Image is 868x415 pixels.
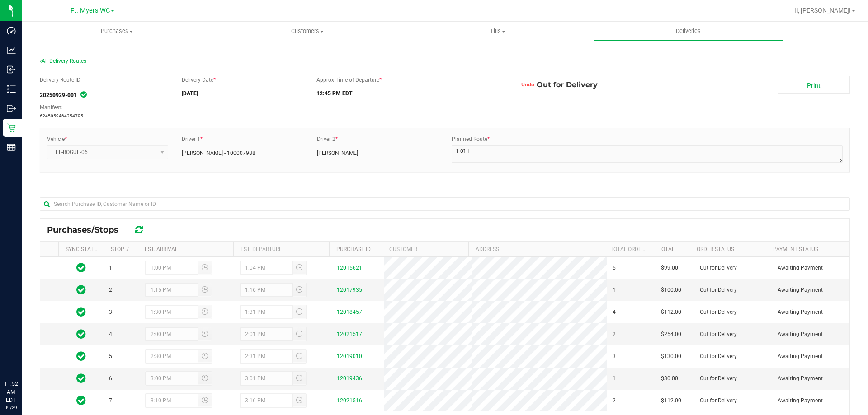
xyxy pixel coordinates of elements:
[661,374,678,383] span: $30.00
[613,374,616,383] span: 1
[76,394,86,407] span: In Sync
[613,396,616,405] span: 2
[109,374,112,383] span: 6
[7,46,16,55] inline-svg: Analytics
[7,104,16,113] inline-svg: Outbound
[76,306,86,318] span: In Sync
[40,92,77,98] strong: 20250929-001
[316,91,505,97] h5: 12:45 PM EDT
[613,264,616,272] span: 5
[22,22,212,41] a: Purchases
[40,103,168,118] span: 6245059464354795
[468,242,603,257] th: Address
[700,352,737,361] span: Out for Delivery
[613,352,616,361] span: 3
[336,246,371,252] a: Purchase ID
[22,27,212,35] span: Purchases
[700,264,737,272] span: Out for Delivery
[182,76,216,84] label: Delivery Date
[337,375,362,382] a: 12019436
[402,22,593,41] a: Tills
[697,246,734,252] a: Order Status
[109,352,112,361] span: 5
[778,308,823,317] span: Awaiting Payment
[40,58,86,64] span: All Delivery Routes
[700,396,737,405] span: Out for Delivery
[109,286,112,294] span: 2
[337,287,362,293] a: 12017935
[613,286,616,294] span: 1
[778,374,823,383] span: Awaiting Payment
[182,149,255,157] span: [PERSON_NAME] - 100007988
[4,404,18,411] p: 09/29
[317,135,338,143] label: Driver 2
[593,22,783,41] a: Deliveries
[452,135,490,143] label: Planned Route
[337,309,362,315] a: 12018457
[109,264,112,272] span: 1
[778,396,823,405] span: Awaiting Payment
[661,286,681,294] span: $100.00
[27,341,38,352] iframe: Resource center unread badge
[337,265,362,271] a: 12015621
[7,84,16,93] inline-svg: Inventory
[519,76,598,94] span: Out for Delivery
[109,396,112,405] span: 7
[661,308,681,317] span: $112.00
[111,246,129,252] a: Stop #
[661,330,681,339] span: $254.00
[182,91,303,97] h5: [DATE]
[7,26,16,35] inline-svg: Dashboard
[182,135,203,143] label: Driver 1
[316,76,382,84] label: Approx Time of Departure
[700,374,737,383] span: Out for Delivery
[47,135,67,143] label: Vehicle
[700,308,737,317] span: Out for Delivery
[317,149,358,157] span: [PERSON_NAME]
[773,246,818,252] a: Payment Status
[778,352,823,361] span: Awaiting Payment
[337,397,362,404] a: 12021516
[337,331,362,337] a: 12021517
[664,27,713,35] span: Deliveries
[337,353,362,359] a: 12019010
[778,76,850,94] a: Print Manifest
[7,65,16,74] inline-svg: Inbound
[603,242,651,257] th: Total Order Lines
[145,246,178,252] a: Est. Arrival
[66,246,100,252] a: Sync Status
[4,380,18,404] p: 11:52 AM EDT
[40,197,850,211] input: Search Purchase ID, Customer Name or ID
[661,396,681,405] span: $112.00
[9,343,36,370] iframe: Resource center
[661,264,678,272] span: $99.00
[212,22,402,41] a: Customers
[613,330,616,339] span: 2
[7,143,16,152] inline-svg: Reports
[778,264,823,272] span: Awaiting Payment
[109,308,112,317] span: 3
[76,328,86,340] span: In Sync
[700,330,737,339] span: Out for Delivery
[382,242,468,257] th: Customer
[613,308,616,317] span: 4
[661,352,681,361] span: $130.00
[519,76,537,94] button: Undo
[7,123,16,132] inline-svg: Retail
[40,103,166,112] div: Manifest:
[658,246,675,252] a: Total
[76,372,86,385] span: In Sync
[71,7,110,14] span: Ft. Myers WC
[40,76,80,84] label: Delivery Route ID
[403,27,592,35] span: Tills
[109,330,112,339] span: 4
[778,330,823,339] span: Awaiting Payment
[80,90,87,99] span: In Sync
[76,284,86,296] span: In Sync
[792,7,851,14] span: Hi, [PERSON_NAME]!
[76,261,86,274] span: In Sync
[233,242,329,257] th: Est. Departure
[778,286,823,294] span: Awaiting Payment
[212,27,402,35] span: Customers
[700,286,737,294] span: Out for Delivery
